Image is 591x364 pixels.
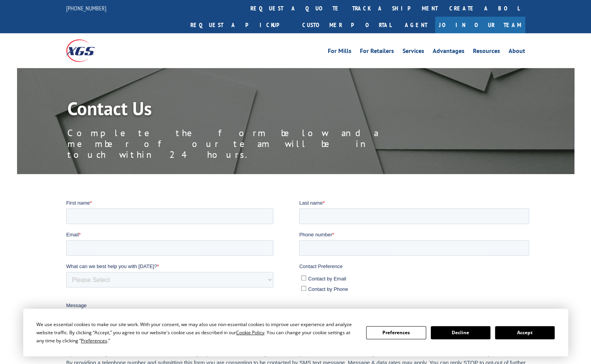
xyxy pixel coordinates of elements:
button: Decline [431,326,490,339]
a: [PHONE_NUMBER] [66,4,106,12]
div: We use essential cookies to make our site work. With your consent, we may also use non-essential ... [36,320,357,345]
a: About [509,48,525,56]
a: Customer Portal [296,17,397,33]
h1: Contact Us [67,99,416,121]
button: Accept [495,326,555,339]
a: Join Our Team [435,17,525,33]
a: Services [403,48,424,56]
a: Advantages [433,48,464,56]
span: Cookie Policy [236,329,264,336]
a: Agent [397,17,435,33]
a: Request a pickup [185,17,296,33]
a: For Retailers [360,48,394,56]
p: Complete the form below and a member of our team will be in touch within 24 hours. [67,128,416,160]
a: For Mills [328,48,351,56]
a: Resources [473,48,500,56]
span: Preferences [81,337,107,344]
button: Preferences [366,326,426,339]
div: Cookie Consent Prompt [23,309,568,356]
